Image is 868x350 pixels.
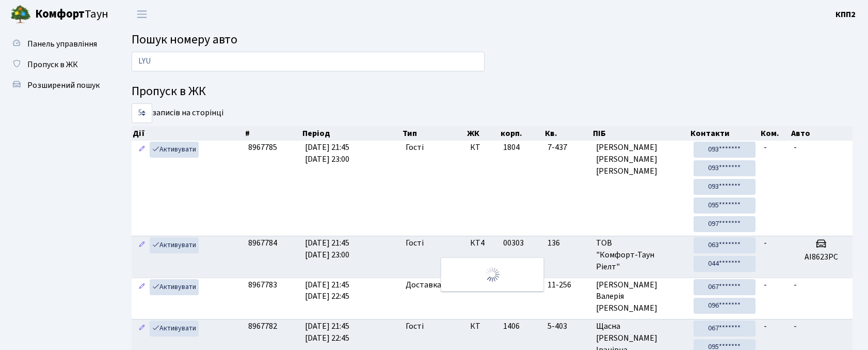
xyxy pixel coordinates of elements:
span: ТОВ "Комфорт-Таун Ріелт" [596,237,685,273]
span: КТ [470,142,495,154]
th: Ком. [760,126,790,141]
th: корп. [500,126,544,141]
span: КТ4 [470,237,495,249]
select: записів на сторінці [132,103,152,123]
th: Авто [790,126,853,141]
img: logo.png [10,4,31,25]
a: Пропуск в ЖК [5,54,108,75]
th: ПІБ [592,126,689,141]
th: # [244,126,301,141]
span: 1406 [503,321,520,332]
th: ЖК [466,126,499,141]
span: КТ [470,321,495,332]
th: Дії [132,126,244,141]
span: Панель управління [27,38,97,50]
span: [DATE] 21:45 [DATE] 23:00 [305,237,349,261]
span: [DATE] 21:45 [DATE] 22:45 [305,321,349,344]
a: Редагувати [136,142,148,158]
span: - [764,321,767,332]
span: 1804 [503,142,520,153]
a: Активувати [150,142,199,158]
span: - [794,142,797,153]
span: 8967785 [248,142,277,153]
span: Гості [406,321,424,332]
b: Комфорт [35,6,85,22]
h5: AI8623PC [794,252,848,262]
span: 136 [548,237,587,249]
span: 8967782 [248,321,277,332]
span: Пошук номеру авто [132,31,237,49]
span: [PERSON_NAME] Валерія [PERSON_NAME] [596,279,685,315]
th: Тип [401,126,466,141]
a: Панель управління [5,34,108,54]
span: 7-437 [548,142,587,154]
a: Редагувати [136,237,148,253]
span: 8967783 [248,279,277,291]
span: - [794,321,797,332]
a: Редагувати [136,279,148,295]
span: [DATE] 21:45 [DATE] 23:00 [305,142,349,165]
span: Розширений пошук [27,80,100,91]
a: КПП2 [835,8,856,21]
span: Таун [35,6,108,23]
span: Гості [406,142,424,154]
th: Кв. [544,126,592,141]
span: [PERSON_NAME] [PERSON_NAME] [PERSON_NAME] [596,142,685,177]
span: 11-256 [548,279,587,291]
span: - [764,279,767,291]
span: 00303 [503,237,524,249]
span: - [764,237,767,249]
span: - [764,142,767,153]
h4: Пропуск в ЖК [132,84,853,99]
a: Розширений пошук [5,75,108,96]
span: [DATE] 21:45 [DATE] 22:45 [305,279,349,302]
span: Пропуск в ЖК [27,59,78,70]
a: Редагувати [136,321,148,337]
span: 5-403 [548,321,587,332]
label: записів на сторінці [132,103,223,123]
span: - [794,279,797,291]
a: Активувати [150,321,199,337]
button: Переключити навігацію [129,6,155,23]
span: 8967784 [248,237,277,249]
b: КПП2 [835,9,856,20]
th: Контакти [689,126,760,141]
span: Доставка [406,279,441,291]
img: Обробка... [484,266,501,283]
a: Активувати [150,279,199,295]
span: Гості [406,237,424,249]
input: Пошук [132,52,485,71]
th: Період [301,126,402,141]
a: Активувати [150,237,199,253]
